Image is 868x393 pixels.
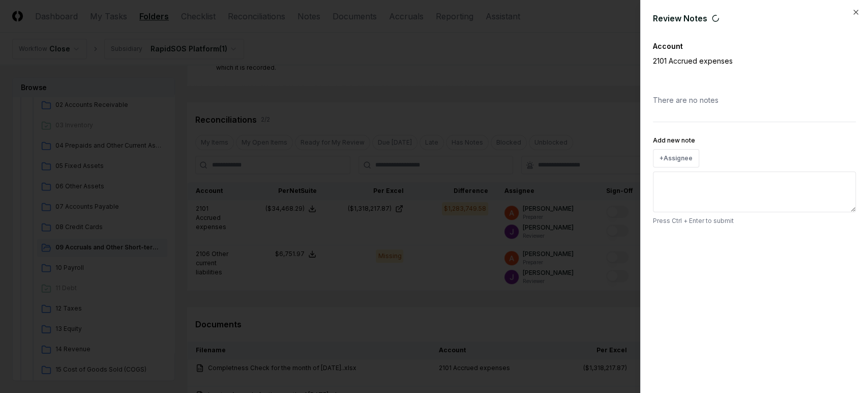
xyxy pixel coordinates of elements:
[653,55,821,66] p: 2101 Accrued expenses
[653,87,856,114] div: There are no notes
[653,149,699,167] button: +Assignee
[653,41,856,51] div: Account
[653,216,856,226] p: Press Ctrl + Enter to submit
[653,136,695,144] label: Add new note
[653,12,856,24] div: Review Notes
